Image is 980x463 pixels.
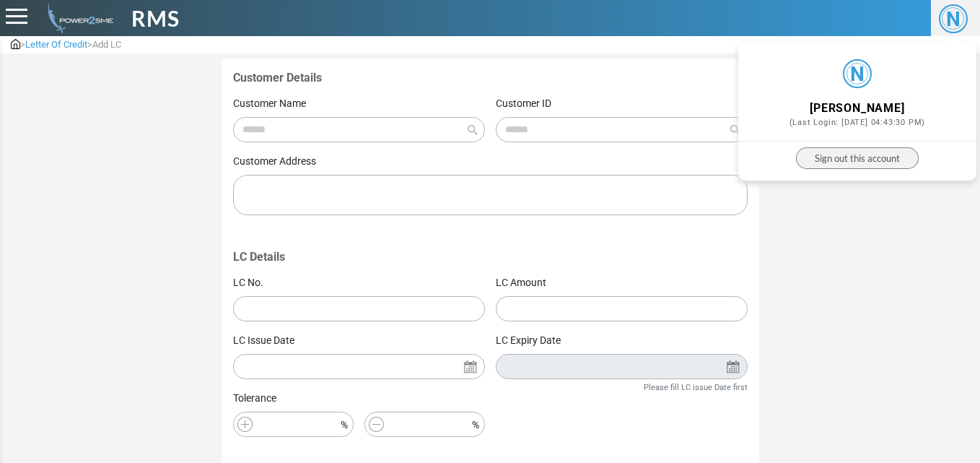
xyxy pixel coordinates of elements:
label: LC No. [233,275,263,290]
span: N [843,59,872,88]
span: [PERSON_NAME] [789,100,925,129]
h4: Customer Details [233,71,748,85]
a: N [PERSON_NAME](Last Login: [DATE] 04:43:30 PM) [738,48,976,142]
img: Search [468,125,478,135]
a: Sign out this account [738,142,976,175]
label: LC Issue Date [233,333,294,348]
span: RMS [131,2,180,35]
img: Search [463,360,478,374]
label: Tolerance [233,391,276,406]
img: Search [730,125,740,135]
img: admin [11,39,20,49]
label: LC Amount [496,275,546,290]
label: LC Expiry Date [496,333,561,348]
span: N [939,4,968,33]
span: Letter Of Credit [25,39,87,50]
img: admin [42,4,113,33]
img: Minus [369,417,384,432]
p: (Last Login: [DATE] 04:43:30 PM) [789,117,925,129]
span: Add LC [92,39,121,50]
h4: LC Details [233,250,748,264]
img: Plus [237,417,253,432]
img: Search [726,360,740,374]
i: % [472,417,479,433]
i: % [341,417,348,433]
small: Please fill LC issue Date first [644,383,748,392]
button: Sign out this account [796,147,919,169]
label: Customer Name [233,96,306,111]
label: Customer ID [496,96,551,111]
label: Customer Address [233,154,316,169]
